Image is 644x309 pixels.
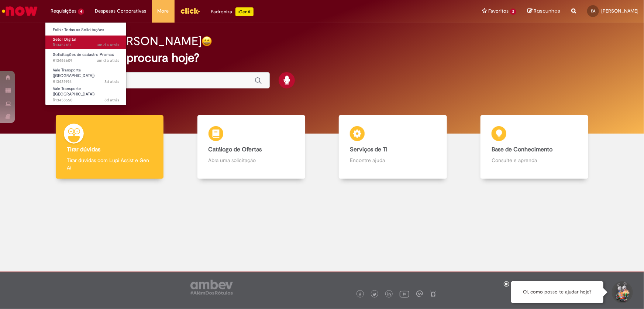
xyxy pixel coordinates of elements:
[104,79,119,84] time: 22/08/2025 10:53:58
[53,37,76,42] span: Setor Digital
[430,290,437,297] img: logo_footer_naosei.png
[322,115,464,179] a: Serviços de TI Encontre ajuda
[97,42,119,48] time: 28/08/2025 11:28:40
[511,281,603,303] div: Oi, como posso te ajudar hoje?
[97,42,119,48] span: um dia atrás
[388,292,391,297] img: logo_footer_linkedin.png
[78,9,84,15] span: 4
[373,293,376,296] img: logo_footer_twitter.png
[416,290,423,297] img: logo_footer_workplace.png
[67,146,100,153] b: Tirar dúvidas
[53,97,119,103] span: R13438550
[527,8,560,15] a: Rascunhos
[180,115,322,179] a: Catálogo de Ofertas Abra uma solicitação
[350,146,388,153] b: Serviços de TI
[60,35,202,48] h2: Bom dia, [PERSON_NAME]
[211,7,254,16] div: Padroniza
[464,115,605,179] a: Base de Conhecimento Consulte e aprenda
[492,146,552,153] b: Base de Conhecimento
[53,58,119,64] span: R13456609
[67,157,152,171] p: Tirar dúvidas com Lupi Assist e Gen Ai
[1,4,39,19] img: ServiceNow
[53,86,94,97] span: Vale Transporte ([GEOGRAPHIC_DATA])
[488,7,509,15] span: Favoritos
[97,58,119,63] span: um dia atrás
[202,36,212,47] img: happy-face.png
[45,85,127,101] a: Aberto R13438550 : Vale Transporte (VT)
[53,79,119,85] span: R13439196
[53,67,94,79] span: Vale Transporte ([GEOGRAPHIC_DATA])
[39,115,180,179] a: Tirar dúvidas Tirar dúvidas com Lupi Assist e Gen Ai
[611,281,633,303] button: Iniciar Conversa de Suporte
[400,289,409,299] img: logo_footer_youtube.png
[45,26,127,34] a: Exibir Todas as Solicitações
[350,157,435,164] p: Encontre ajuda
[209,146,262,153] b: Catálogo de Ofertas
[492,157,577,164] p: Consulte e aprenda
[95,7,147,15] span: Despesas Corporativas
[591,9,595,13] span: EA
[180,5,200,16] img: click_logo_yellow_360x200.png
[97,58,119,63] time: 28/08/2025 10:20:58
[209,157,294,164] p: Abra uma solicitação
[53,52,114,57] span: Solicitações de cadastro Promax
[60,51,584,64] h2: O que você procura hoje?
[510,9,516,15] span: 2
[53,42,119,48] span: R13457187
[601,8,638,14] span: [PERSON_NAME]
[534,7,560,14] span: Rascunhos
[45,22,127,105] ul: Requisições
[104,97,119,103] span: 8d atrás
[45,36,127,49] a: Aberto R13457187 : Setor Digital
[51,7,76,15] span: Requisições
[190,280,233,295] img: logo_footer_ambev_rotulo_gray.png
[45,66,127,82] a: Aberto R13439196 : Vale Transporte (VT)
[358,293,362,296] img: logo_footer_facebook.png
[158,7,169,15] span: More
[235,7,254,16] p: +GenAi
[104,79,119,84] span: 8d atrás
[45,51,127,64] a: Aberto R13456609 : Solicitações de cadastro Promax
[104,97,119,103] time: 22/08/2025 08:58:55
